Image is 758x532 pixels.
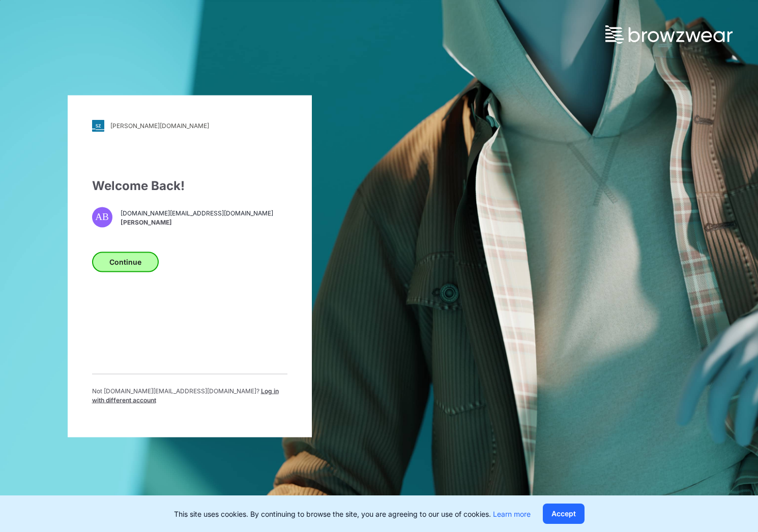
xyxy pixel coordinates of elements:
[92,119,104,132] img: svg+xml;base64,PHN2ZyB3aWR0aD0iMjgiIGhlaWdodD0iMjgiIHZpZXdCb3g9IjAgMCAyOCAyOCIgZmlsbD0ibm9uZSIgeG...
[92,207,112,227] div: AB
[110,122,209,130] div: [PERSON_NAME][DOMAIN_NAME]
[605,25,733,44] img: browzwear-logo.73288ffb.svg
[92,386,287,404] p: Not [DOMAIN_NAME][EMAIL_ADDRESS][DOMAIN_NAME] ?
[92,119,287,132] a: [PERSON_NAME][DOMAIN_NAME]
[174,509,531,519] p: This site uses cookies. By continuing to browse the site, you are agreeing to our use of cookies.
[92,252,159,272] button: Continue
[92,176,287,195] div: Welcome Back!
[543,504,585,524] button: Accept
[121,218,273,227] span: [PERSON_NAME]
[493,510,531,518] a: Learn more
[121,209,273,218] span: [DOMAIN_NAME][EMAIL_ADDRESS][DOMAIN_NAME]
